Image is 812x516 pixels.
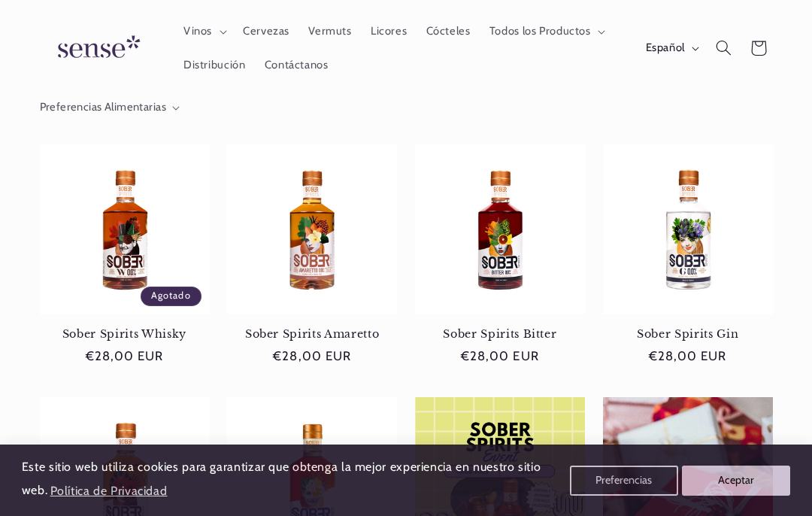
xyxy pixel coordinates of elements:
a: Cervezas [233,15,298,48]
span: Vinos [183,25,212,39]
span: Español [646,40,685,56]
a: Sober Spirits Bitter [415,327,585,341]
summary: Todos los Productos [480,15,612,48]
span: Preferencias Alimentarias [40,100,167,114]
span: Todos los Productos [489,25,591,39]
a: Licores [361,15,417,48]
a: Sense [34,21,159,76]
a: Política de Privacidad (opens in a new tab) [47,478,169,504]
span: Distribución [183,58,246,72]
span: Vermuts [308,25,351,39]
span: Este sitio web utiliza cookies para garantizar que obtenga la mejor experiencia en nuestro sitio ... [22,460,541,497]
a: Sober Spirits Amaretto [227,327,397,341]
summary: Preferencias Alimentarias (0 seleccionado) [40,99,180,116]
a: Cócteles [417,15,480,48]
span: Cócteles [426,25,471,39]
span: Licores [371,25,407,39]
button: Preferencias [570,466,678,496]
a: Vermuts [299,15,362,48]
a: Contáctanos [255,48,338,81]
span: Contáctanos [265,58,329,72]
img: Sense [40,27,153,70]
a: Distribución [174,48,255,81]
summary: Vinos [174,15,233,48]
a: Sober Spirits Whisky [40,327,210,341]
summary: Búsqueda [706,31,741,65]
a: Sober Spirits Gin [603,327,773,341]
span: Cervezas [243,25,289,39]
button: Español [636,33,706,63]
button: Aceptar [682,466,790,496]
